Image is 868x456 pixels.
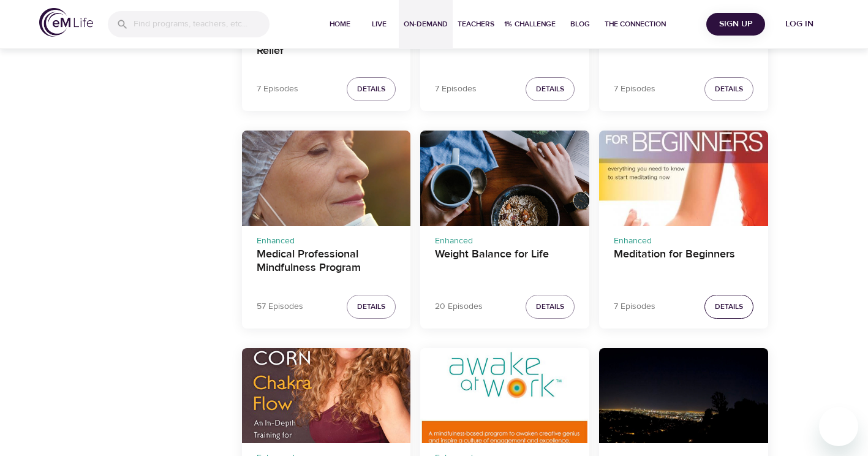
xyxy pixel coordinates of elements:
[715,83,743,96] span: Details
[242,348,411,443] button: The Yoga of Awakening: Chakra Flow - An In-Depth Training for Energetic and Emotional Healing
[242,131,411,226] button: Medical Professional Mindfulness Program
[357,83,385,96] span: Details
[347,295,396,319] button: Details
[526,295,575,319] button: Details
[775,17,824,32] span: Log in
[404,18,448,31] span: On-Demand
[706,13,765,36] button: Sign Up
[614,300,655,313] p: 7 Episodes
[526,77,575,101] button: Details
[435,300,483,313] p: 20 Episodes
[599,348,768,443] button: 4hrs of Long Ambient Music
[257,248,396,277] h4: Medical Professional Mindfulness Program
[565,18,595,31] span: Blog
[536,300,564,313] span: Details
[504,18,556,31] span: 1% Challenge
[711,17,760,32] span: Sign Up
[420,348,589,443] button: Awake at Work
[435,235,473,246] span: Enhanced
[325,18,355,31] span: Home
[357,300,385,313] span: Details
[435,248,575,277] h4: Weight Balance for Life
[599,131,768,226] button: Meditation for Beginners
[39,8,93,37] img: logo
[770,13,829,36] button: Log in
[347,77,396,101] button: Details
[614,235,652,246] span: Enhanced
[536,83,564,96] span: Details
[605,18,666,31] span: The Connection
[257,235,295,246] span: Enhanced
[257,83,298,96] p: 7 Episodes
[257,300,303,313] p: 57 Episodes
[420,131,589,226] button: Weight Balance for Life
[435,83,477,96] p: 7 Episodes
[704,295,753,319] button: Details
[364,18,394,31] span: Live
[704,77,753,101] button: Details
[715,300,743,313] span: Details
[614,248,753,277] h4: Meditation for Beginners
[134,11,270,37] input: Find programs, teachers, etc...
[458,18,494,31] span: Teachers
[614,83,655,96] p: 7 Episodes
[819,407,858,446] iframe: Button to launch messaging window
